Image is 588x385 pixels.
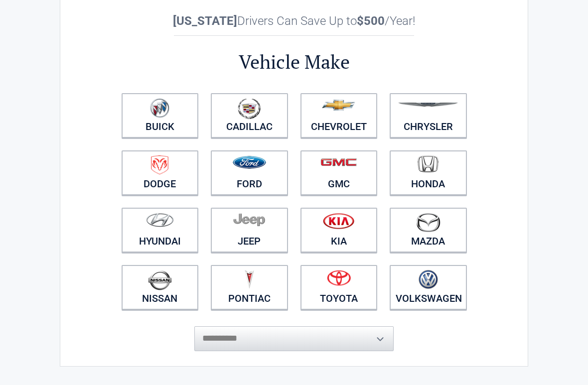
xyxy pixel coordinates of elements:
img: volkswagen [419,270,438,289]
img: chevrolet [322,100,355,111]
a: Kia [300,208,378,253]
img: buick [150,98,169,118]
img: chrysler [398,103,458,107]
img: jeep [233,213,265,227]
b: $500 [357,14,385,28]
img: gmc [320,158,357,166]
a: Pontiac [211,265,288,310]
img: mazda [416,213,441,232]
a: Mazda [390,208,467,253]
img: honda [418,155,439,173]
img: pontiac [244,270,254,289]
a: Toyota [300,265,378,310]
a: Chevrolet [300,93,378,138]
img: ford [233,156,266,169]
img: nissan [148,270,172,290]
img: toyota [327,270,351,286]
a: Ford [211,150,288,195]
a: Hyundai [122,208,199,253]
img: dodge [151,155,168,175]
a: Jeep [211,208,288,253]
b: [US_STATE] [173,14,237,28]
a: Dodge [122,150,199,195]
h2: Vehicle Make [115,49,473,75]
a: Nissan [122,265,199,310]
a: Buick [122,93,199,138]
h2: Drivers Can Save Up to /Year [115,14,473,28]
a: GMC [300,150,378,195]
a: Honda [390,150,467,195]
img: cadillac [238,98,261,119]
img: hyundai [146,213,174,227]
a: Cadillac [211,93,288,138]
a: Chrysler [390,93,467,138]
img: kia [323,213,354,229]
a: Volkswagen [390,265,467,310]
